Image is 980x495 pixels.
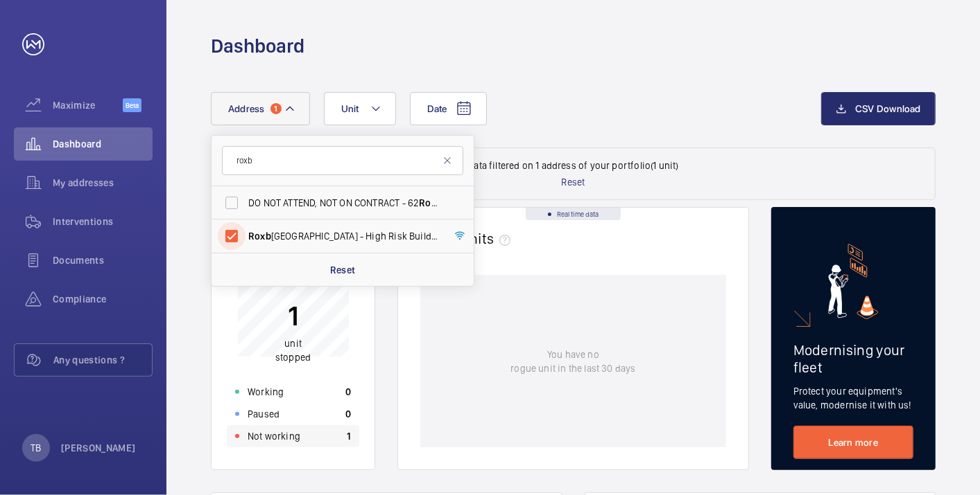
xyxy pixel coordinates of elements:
h2: Modernising your fleet [793,341,913,376]
p: Working [248,385,284,399]
p: Reset [562,175,585,189]
img: marketing-card.svg [828,244,879,319]
p: You have no rogue unit in the last 30 days [510,348,635,375]
span: Maximize [53,98,123,112]
span: Unit [341,103,359,114]
p: TB [31,441,41,455]
h1: Dashboard [211,33,304,59]
span: Dashboard [53,137,153,151]
p: Protect your equipment's value, modernise it with us! [793,384,913,412]
div: Real time data [526,208,621,220]
span: My addresses [53,176,153,190]
a: Learn more [793,426,913,459]
button: Unit [324,92,396,125]
span: Interventions [53,215,153,228]
p: unit [275,337,311,365]
span: Roxb [248,231,271,242]
p: 1 [275,299,311,334]
p: [PERSON_NAME] [61,441,136,455]
p: 1 [347,429,351,443]
button: Date [410,92,487,125]
button: Address1 [211,92,310,125]
span: Documents [53,253,153,267]
span: CSV Download [855,103,921,114]
span: Compliance [53,292,153,306]
span: Beta [123,98,141,112]
span: Address [228,103,265,114]
span: 1 [270,103,282,114]
input: Search by address [222,146,463,175]
span: Any questions ? [53,353,152,367]
p: 0 [345,385,351,399]
span: DO NOT ATTEND, NOT ON CONTRACT - 62 [GEOGRAPHIC_DATA] - 62 [STREET_ADDRESS] [248,196,439,210]
span: Roxb [419,197,442,208]
p: Data filtered on 1 address of your portfolio (1 unit) [467,159,678,172]
span: units [461,230,517,247]
p: Not working [248,429,300,443]
span: stopped [275,352,311,363]
span: [GEOGRAPHIC_DATA] - High Risk Building - [STREET_ADDRESS] [248,229,439,243]
button: CSV Download [821,92,936,125]
span: Date [427,103,447,114]
p: 0 [345,407,351,421]
p: Reset [330,263,356,277]
p: Paused [248,407,280,421]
